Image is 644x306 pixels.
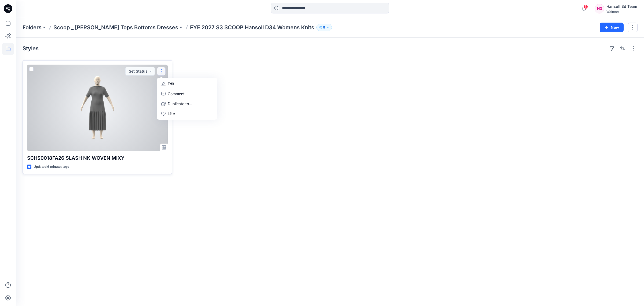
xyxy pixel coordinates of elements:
p: Duplicate to... [168,101,192,106]
button: New [600,23,624,32]
p: Edit [168,81,174,87]
p: FYE 2027 S3 SCOOP Hansoll D34 Womens Knits [190,24,314,31]
button: 8 [316,24,332,31]
div: Walmart [606,10,637,14]
p: SCHS0018FA26 SLASH NK WOVEN MIXY [27,154,168,162]
a: Scoop _ [PERSON_NAME] Tops Bottoms Dresses [53,24,178,31]
span: 5 [584,5,588,9]
a: Folders [23,24,42,31]
a: Edit [158,79,216,89]
p: Comment [168,91,185,97]
p: Updated 6 minutes ago [34,164,69,170]
a: SCHS0018FA26 SLASH NK WOVEN MIXY [27,65,168,151]
div: H3 [595,4,604,13]
p: Like [168,111,175,116]
p: 8 [323,24,325,30]
h4: Styles [23,45,39,52]
div: Hansoll 3d Team [606,3,637,10]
